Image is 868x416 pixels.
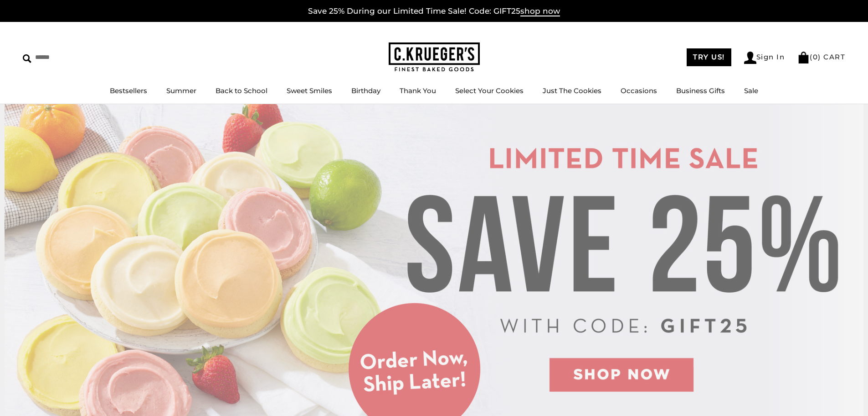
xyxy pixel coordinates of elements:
a: Sign In [744,52,785,64]
a: Birthday [351,86,380,95]
img: Search [23,54,31,63]
a: TRY US! [687,48,731,66]
input: Search [23,50,131,64]
img: Bag [797,52,810,63]
a: Thank You [400,86,436,95]
a: Summer [166,86,196,95]
a: (0) CART [797,53,845,61]
a: Select Your Cookies [455,86,524,95]
a: Back to School [216,86,267,95]
a: Occasions [621,86,657,95]
a: Sale [744,86,758,95]
a: Bestsellers [110,86,147,95]
span: shop now [520,6,560,16]
a: Business Gifts [676,86,725,95]
a: Sweet Smiles [287,86,332,95]
a: Save 25% During our Limited Time Sale! Code: GIFT25shop now [308,6,560,16]
img: Account [744,52,756,64]
img: C.KRUEGER'S [389,42,480,72]
a: Just The Cookies [543,86,601,95]
span: 0 [813,53,818,61]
